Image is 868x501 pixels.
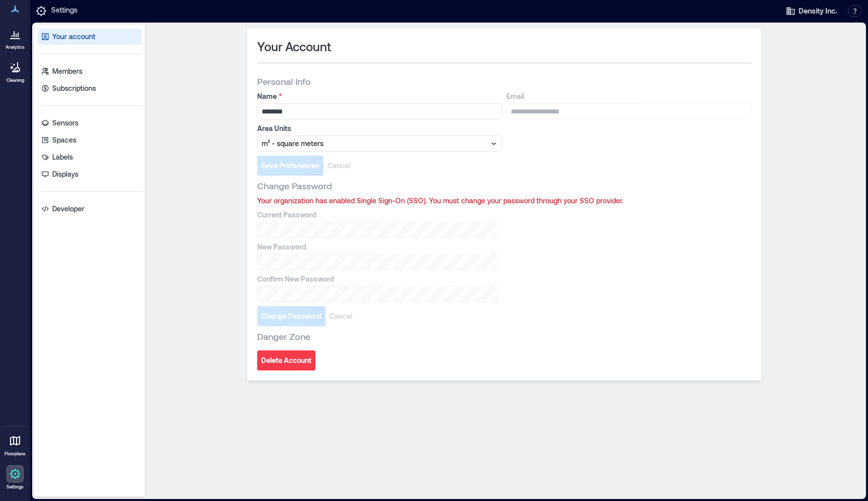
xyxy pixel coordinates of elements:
[37,29,142,45] a: Your account
[261,311,321,321] span: Change Password
[257,306,325,326] button: Change Password
[3,55,28,86] a: Cleaning
[52,135,76,145] p: Spaces
[37,80,142,96] a: Subscriptions
[261,161,319,171] span: Save Preferences
[52,32,95,42] p: Your account
[6,44,25,50] p: Analytics
[37,132,142,148] a: Spaces
[257,242,496,252] label: New Password
[257,123,500,134] label: Area Units
[52,152,73,162] p: Labels
[5,451,26,457] p: Floorplans
[7,77,24,83] p: Cleaning
[257,330,310,342] span: Danger Zone
[325,306,356,326] button: Cancel
[3,22,28,53] a: Analytics
[506,91,749,101] label: Email
[52,66,82,76] p: Members
[257,274,496,284] label: Confirm New Password
[3,462,27,493] a: Settings
[7,484,24,490] p: Settings
[328,161,350,171] span: Cancel
[52,204,84,214] p: Developer
[51,5,77,17] p: Settings
[261,355,311,365] span: Delete Account
[52,83,96,93] p: Subscriptions
[799,6,837,16] span: Density Inc.
[52,169,78,179] p: Displays
[783,3,840,19] button: Density Inc.
[323,156,354,176] button: Cancel
[52,118,78,128] p: Sensors
[2,429,29,460] a: Floorplans
[257,180,332,192] span: Change Password
[257,350,315,370] button: Delete Account
[37,149,142,165] a: Labels
[257,210,496,220] label: Current Password
[257,75,311,87] span: Personal Info
[257,91,500,101] label: Name
[37,166,142,182] a: Displays
[330,311,352,321] span: Cancel
[257,196,751,206] div: Your organization has enabled Single Sign-On (SSO). You must change your password through your SS...
[257,39,331,55] span: Your Account
[257,156,323,176] button: Save Preferences
[37,115,142,131] a: Sensors
[37,63,142,79] a: Members
[37,201,142,217] a: Developer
